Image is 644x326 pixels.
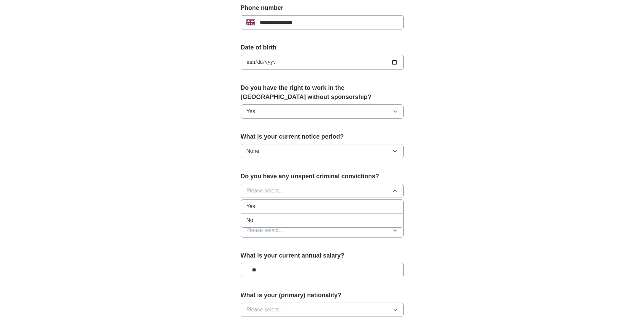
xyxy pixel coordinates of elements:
[241,43,404,52] label: Date of birth
[246,216,253,224] span: No
[241,3,404,13] label: Phone number
[241,144,404,158] button: None
[246,147,259,155] span: None
[246,202,255,210] span: Yes
[241,251,404,260] label: What is your current annual salary?
[246,187,283,195] span: Please select...
[241,83,404,102] label: Do you have the right to work in the [GEOGRAPHIC_DATA] without sponsorship?
[246,107,255,116] span: Yes
[241,291,404,300] label: What is your (primary) nationality?
[241,104,404,119] button: Yes
[241,172,404,181] label: Do you have any unspent criminal convictions?
[241,303,404,317] button: Please select...
[246,226,283,235] span: Please select...
[246,306,283,314] span: Please select...
[241,184,404,198] button: Please select...
[241,132,404,141] label: What is your current notice period?
[241,223,404,238] button: Please select...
